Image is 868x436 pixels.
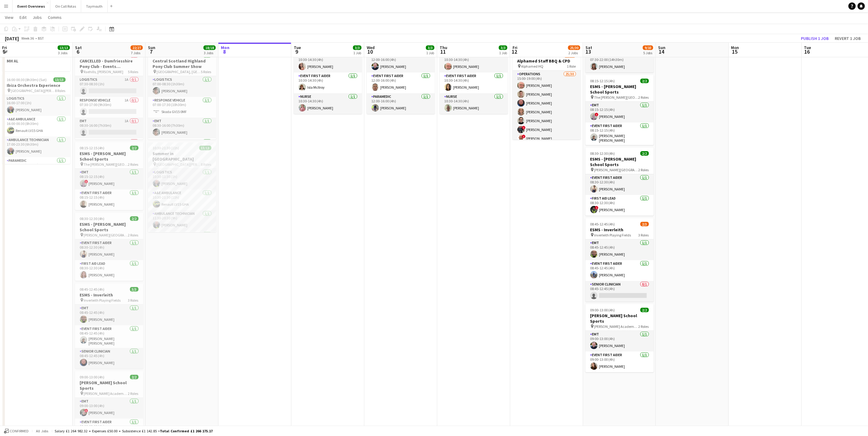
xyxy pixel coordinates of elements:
app-card-role: Senior Clinician1/108:45-12:45 (4h)[PERSON_NAME] [75,348,143,369]
h3: Alphamed Staff BBQ & CPD [513,58,581,64]
span: ! [85,409,88,413]
span: The [PERSON_NAME][GEOGRAPHIC_DATA] [594,95,639,100]
span: Tue [294,45,301,50]
app-job-card: 10:30-14:30 (4h)3/3Scottish Rugby East Emerging School Championships | Meggetland [GEOGRAPHIC_DAT... [440,25,508,114]
span: 16 [803,48,811,55]
span: 2 Roles [639,168,649,172]
span: 2 Roles [128,391,139,396]
div: 1 Job [426,51,434,55]
app-job-card: 08:15-12:15 (4h)2/2ESMS - [PERSON_NAME] School Sports The [PERSON_NAME][GEOGRAPHIC_DATA]2 RolesEM... [585,75,654,145]
span: [PERSON_NAME][GEOGRAPHIC_DATA] [594,168,639,172]
app-job-card: 09:00-13:00 (4h)2/2[PERSON_NAME] School Sports [PERSON_NAME] Academy Playing Fields2 RolesEMT1/10... [585,304,654,372]
div: 08:15-12:15 (4h)2/2ESMS - [PERSON_NAME] School Sports The [PERSON_NAME][GEOGRAPHIC_DATA]2 RolesEM... [75,142,143,210]
a: View [2,13,16,21]
app-job-card: MH AL [2,49,70,71]
h3: ESMS - [PERSON_NAME] School Sports [75,151,143,162]
span: Sat [585,45,592,50]
div: Salary £1 264 982.32 + Expenses £50.00 + Subsistence £1 142.85 = [55,429,213,433]
span: 3/3 [353,45,362,50]
div: 08:45-12:45 (4h)2/3ESMS - Inverleith Inverleith Playing Fields3 RolesEMT1/108:45-12:45 (4h)[PERSO... [585,218,654,302]
h3: ESMS - [PERSON_NAME] School Sports [585,84,654,95]
span: 2/3 [640,222,649,226]
span: 08:45-12:45 (4h) [80,287,105,292]
span: [GEOGRAPHIC_DATA][PERSON_NAME], [GEOGRAPHIC_DATA] [157,162,201,167]
app-card-role: EMT1A0/108:30-16:00 (7h30m) [75,118,143,138]
a: Edit [17,13,29,21]
span: 2 Roles [128,233,139,237]
span: 7 [147,48,155,55]
span: 8 [220,48,229,55]
app-card-role: First Aid Lead1/108:30-12:30 (4h)[PERSON_NAME] [75,260,143,281]
span: 3/3 [130,287,139,292]
app-card-role: EMT1/108:45-12:45 (4h)[PERSON_NAME] [75,305,143,325]
span: 14 [657,48,666,55]
h3: Ibiza Orchestra Experience [2,83,70,88]
app-card-role: Event First Aider1/110:30-14:30 (4h)Isla McIlroy [294,73,362,93]
span: The [PERSON_NAME][GEOGRAPHIC_DATA] [84,162,128,167]
app-card-role: Event First Aider6/6 [148,231,216,296]
span: Edit [20,15,27,20]
app-job-card: 16:00-00:30 (8h30m) (Sat)13/13Ibiza Orchestra Experience [GEOGRAPHIC_DATA][PERSON_NAME], [GEOGRAP... [2,74,70,164]
button: Publish 1 job [798,34,831,42]
span: Confirmed [10,429,29,433]
app-card-role: Operations25/3015:00-19:00 (4h)[PERSON_NAME][PERSON_NAME][PERSON_NAME][PERSON_NAME][PERSON_NAME]!... [513,71,581,351]
app-job-card: 12:00-16:00 (4h)3/3Scottish Rugby - Girls S1-4 Festival Perthshire RFC, Gannochy Sports Pavilion3... [367,25,435,114]
app-card-role: Event First Aider1/108:45-12:45 (4h)[PERSON_NAME] [585,260,654,281]
span: Comms [48,15,62,20]
app-card-role: Response Vehicle1/107:00-17:30 (10h30m)Skoda GV15 0MF [148,97,216,118]
span: ! [595,113,599,116]
app-card-role: EMT1/109:00-13:00 (4h)![PERSON_NAME] [75,398,143,419]
app-card-role: Event First Aider1/108:15-12:15 (4h)[PERSON_NAME] [PERSON_NAME] [585,122,654,145]
app-job-card: 07:30-17:00 (9h30m)0/5CANCELLED - Dumfriesshire Pony Club - Events [GEOGRAPHIC_DATA] Raehills, [P... [75,49,143,140]
div: 08:45-12:45 (4h)3/3ESMS - Inverleith Inverleith Playing Fields3 RolesEMT1/108:45-12:45 (4h)[PERSO... [75,283,143,369]
h3: CANCELLED - Dumfriesshire Pony Club - Events [GEOGRAPHIC_DATA] [75,58,143,69]
span: 5 Roles [128,69,139,74]
app-card-role: Logistics1/116:00-17:00 (1h)[PERSON_NAME] [2,95,70,116]
span: 08:45-12:45 (4h) [590,222,615,226]
span: 13 [585,48,592,55]
span: 1 Role [567,64,576,69]
span: Mon [221,45,229,50]
app-card-role: EMT1/112:00-16:00 (4h)[PERSON_NAME] [367,52,435,73]
span: ! [595,206,599,210]
span: 10 [366,48,375,55]
span: 2/2 [640,308,649,312]
span: ! [522,126,526,129]
app-card-role: EMT1/110:30-14:30 (4h)[PERSON_NAME] [440,52,508,73]
div: 1 Job [499,51,507,55]
h3: ESMS - [PERSON_NAME] School Sports [75,222,143,232]
span: Thu [440,45,447,50]
span: Wed [367,45,375,50]
span: Sun [658,45,666,50]
span: 6 [74,48,82,55]
span: 09:00-13:00 (4h) [590,308,615,312]
div: 15:00-19:00 (4h)25/30Alphamed Staff BBQ & CPD Alphamed HQ1 RoleOperations25/3015:00-19:00 (4h)[PE... [513,49,581,140]
span: Sat [75,45,82,50]
span: 08:15-12:15 (4h) [590,79,615,83]
span: 2 Roles [128,162,139,167]
span: 18/18 [203,45,216,50]
app-card-role: Paramedic1/112:00-16:00 (4h)[PERSON_NAME] [367,93,435,114]
app-card-role: Logistics1/110:30-11:30 (1h)[PERSON_NAME] [148,169,216,190]
span: [GEOGRAPHIC_DATA][PERSON_NAME], [GEOGRAPHIC_DATA] [11,88,55,93]
div: 3 Jobs [204,51,215,55]
div: 08:30-12:30 (4h)2/2ESMS - [PERSON_NAME] School Sports [PERSON_NAME][GEOGRAPHIC_DATA]2 RolesEvent ... [75,213,143,281]
span: 10:30-21:30 (11h) [153,146,179,150]
div: 7 Jobs [131,51,142,55]
span: All jobs [35,429,49,433]
span: [PERSON_NAME] Academy Playing Fields [594,324,639,329]
span: ! [522,135,526,138]
h3: ESMS - [PERSON_NAME] School Sports [585,156,654,167]
span: 3 Roles [639,233,649,237]
span: 8 Roles [201,162,211,167]
span: Mon [731,45,739,50]
app-card-role: A&E Ambulance1/110:30-21:30 (11h)Renault LV15 GHA [148,190,216,210]
span: 2 Roles [639,324,649,329]
span: 2/2 [130,375,139,379]
span: ! [85,180,88,183]
span: 11 [439,48,447,55]
span: 08:30-12:30 (4h) [80,216,105,221]
span: 16:00-00:30 (8h30m) (Sat) [7,77,47,82]
span: 3/3 [426,45,434,50]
